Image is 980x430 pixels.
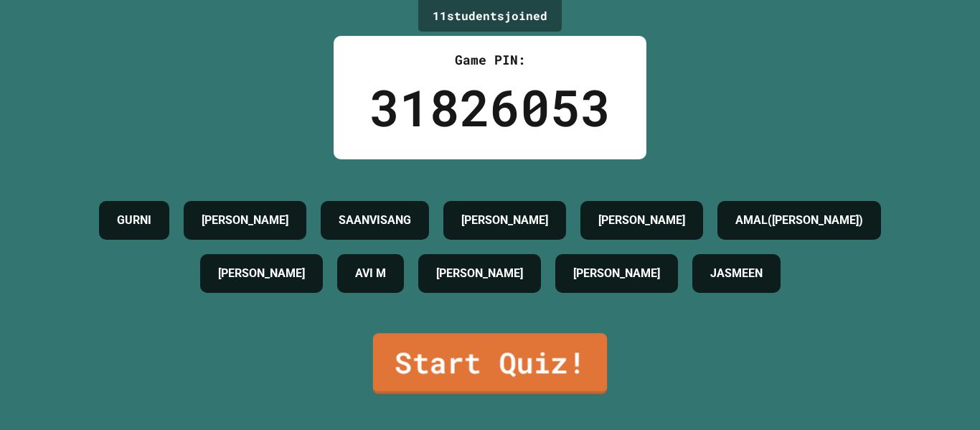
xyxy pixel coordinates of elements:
[369,70,611,145] div: 31826053
[117,212,151,229] h4: GURNI
[598,212,685,229] h4: [PERSON_NAME]
[735,212,863,229] h4: AMAL([PERSON_NAME])
[339,212,411,229] h4: SAANVISANG
[461,212,548,229] h4: [PERSON_NAME]
[373,333,607,394] a: Start Quiz!
[355,265,386,282] h4: AVI M
[202,212,288,229] h4: [PERSON_NAME]
[573,265,660,282] h4: [PERSON_NAME]
[710,265,763,282] h4: JASMEEN
[218,265,305,282] h4: [PERSON_NAME]
[369,50,611,70] div: Game PIN:
[436,265,523,282] h4: [PERSON_NAME]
